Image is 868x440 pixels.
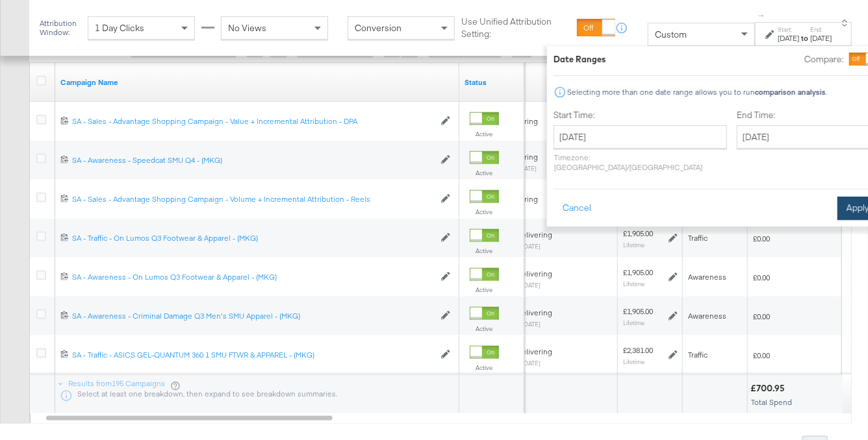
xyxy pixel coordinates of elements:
[623,228,653,239] div: £1,905.00
[95,22,144,34] span: 1 Day Clicks
[756,14,769,18] span: ↑
[799,33,810,43] strong: to
[72,116,434,127] a: SA - Sales - Advantage Shopping Campaign - Value + Incremental Attribution - DPA
[470,130,499,138] label: Active
[688,233,708,243] span: Traffic
[753,350,839,360] span: £0.00
[753,273,839,282] span: £0.00
[72,155,434,166] a: SA - Awareness - Speedcat SMU Q4 - (MKG)
[623,319,645,326] sub: Lifetime
[72,155,434,165] div: SA - Awareness - Speedcat SMU Q4 - (MKG)
[72,350,434,360] div: SA - Traffic - ASICS GEL-QUANTUM 360 1 SMU FTWR & APPAREL - (MKG)
[688,272,726,282] span: Awareness
[72,311,434,322] a: SA - Awareness - Criminal Damage Q3 Men's SMU Apparel - (MKG)
[755,87,826,97] strong: comparison analysis
[470,169,499,177] label: Active
[470,286,499,294] label: Active
[554,109,727,121] label: Start Time:
[502,269,552,278] span: Not Delivering
[623,280,645,287] sub: Lifetime
[502,230,552,239] span: Not Delivering
[778,33,799,43] div: [DATE]
[470,363,499,372] label: Active
[554,197,600,220] button: Cancel
[72,194,434,204] div: SA - Sales - Advantage Shopping Campaign - Volume + Incremental Attribution - Reels
[72,272,434,283] a: SA - Awareness - On Lumos Q3 Footwear & Apparel - (MKG)
[72,350,434,361] a: SA - Traffic - ASICS GEL-QUANTUM 360 1 SMU FTWR & APPAREL - (MKG)
[688,350,708,360] span: Traffic
[804,53,844,66] label: Compare:
[72,116,434,127] div: SA - Sales - Advantage Shopping Campaign - Value + Incremental Attribution - DPA
[688,311,726,321] span: Awareness
[623,358,645,365] sub: Lifetime
[72,194,434,205] a: SA - Sales - Advantage Shopping Campaign - Volume + Incremental Attribution - Reels
[623,306,653,317] div: £1,905.00
[753,312,839,321] span: £0.00
[465,77,519,88] a: Shows the current state of your Ad Campaign.
[810,33,832,43] div: [DATE]
[355,22,402,34] span: Conversion
[72,272,434,282] div: SA - Awareness - On Lumos Q3 Footwear & Apparel - (MKG)
[60,77,454,88] a: Your campaign name.
[461,16,572,40] label: Use Unified Attribution Setting:
[39,19,81,37] div: Attribution Window:
[470,208,499,216] label: Active
[623,267,653,278] div: £1,905.00
[778,25,799,34] label: Start:
[751,397,792,407] span: Total Spend
[554,153,727,172] p: Timezone: [GEOGRAPHIC_DATA]/[GEOGRAPHIC_DATA]
[502,347,552,356] span: Not Delivering
[554,53,606,66] div: Date Ranges
[72,311,434,321] div: SA - Awareness - Criminal Damage Q3 Men's SMU Apparel - (MKG)
[810,25,832,34] label: End:
[623,241,645,249] sub: Lifetime
[750,382,789,395] div: £700.95
[228,22,266,34] span: No Views
[623,345,653,356] div: £2,381.00
[753,234,839,243] span: £0.00
[502,308,552,317] span: Not Delivering
[72,233,434,244] a: SA - Traffic - On Lumos Q3 Footwear & Apparel - (MKG)
[470,247,499,255] label: Active
[470,324,499,333] label: Active
[567,88,828,97] div: Selecting more than one date range allows you to run .
[655,29,687,40] span: Custom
